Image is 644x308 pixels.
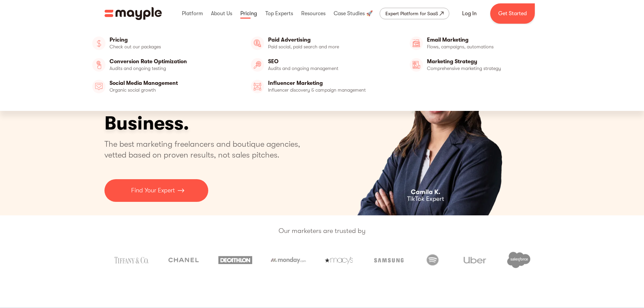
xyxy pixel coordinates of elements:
p: Find Your Expert [131,186,175,195]
a: Get Started [490,3,535,24]
div: carousel [329,27,540,215]
div: Pricing [239,3,259,24]
a: Log In [454,5,485,22]
div: Resources [300,3,327,24]
a: Expert Platform for SaaS [380,8,449,19]
div: Expert Platform for SaaS [385,9,438,18]
img: Mayple logo [104,7,162,20]
div: Platform [180,3,205,24]
div: 2 of 4 [329,27,540,215]
div: About Us [209,3,234,24]
a: Find Your Expert [104,179,208,202]
a: home [104,7,162,20]
p: The best marketing freelancers and boutique agencies, vetted based on proven results, not sales p... [104,139,308,160]
div: Top Experts [264,3,295,24]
